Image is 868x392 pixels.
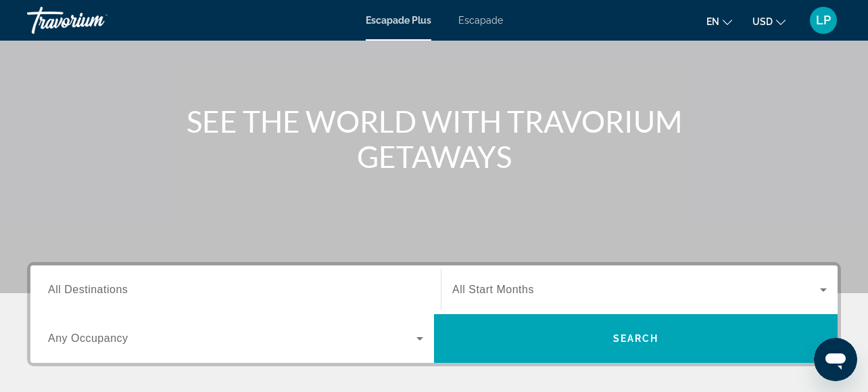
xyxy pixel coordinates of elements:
[458,15,503,26] a: Escapade
[706,16,719,27] font: en
[752,16,773,27] font: USD
[752,12,786,31] button: Schimbați moneda
[48,282,423,299] input: Selectați destinația
[706,12,732,31] button: Schimbați limba
[366,15,431,26] a: Escapade Plus
[180,104,688,174] h1: SEE THE WORLD WITH TRAVORIUM GETAWAYS
[30,265,838,363] div: Widget de căutare
[452,284,534,295] span: All Start Months
[806,6,841,35] button: Meniu utilizator
[613,333,659,344] span: Search
[48,284,128,295] span: All Destinations
[27,3,162,38] a: Travorium
[434,314,838,363] button: Căutare
[48,332,128,344] span: Any Occupancy
[814,338,857,381] iframe: Pulsante pentru deschiderea ferestrei de mesaje
[816,13,831,27] font: LP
